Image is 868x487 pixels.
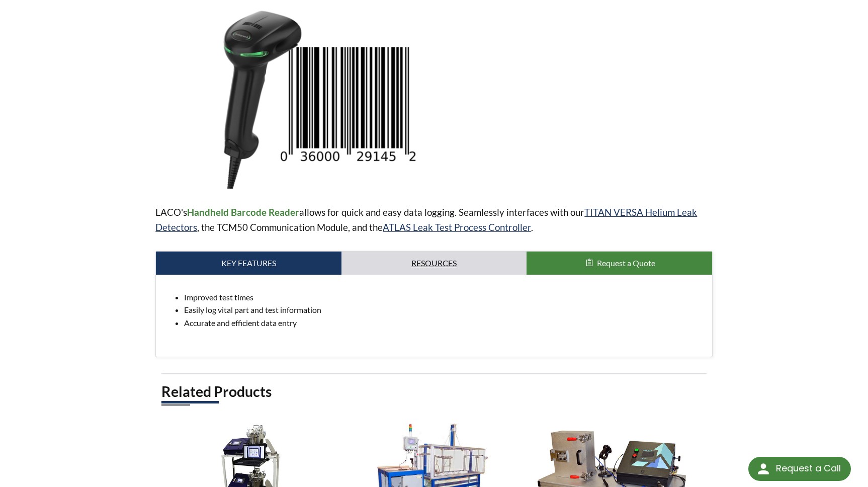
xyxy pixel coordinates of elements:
[155,205,712,235] p: LACO's allows for quick and easy data logging. Seamlessly interfaces with our , the TCM50 Communi...
[184,291,704,304] li: Improved test times
[184,303,704,316] li: Easily log vital part and test information
[187,206,299,218] strong: Handheld Barcode Reader
[155,6,481,189] img: Barcode Reader image
[184,316,704,330] li: Accurate and efficient data entry
[383,221,531,233] a: ATLAS Leak Test Process Controller
[161,382,706,401] h2: Related Products
[755,461,771,477] img: round button
[748,457,851,481] div: Request a Call
[156,252,341,275] a: Key Features
[776,457,841,480] div: Request a Call
[155,206,697,233] a: TITAN VERSA Helium Leak Detectors
[597,258,655,268] span: Request a Quote
[527,252,712,275] button: Request a Quote
[341,252,527,275] a: Resources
